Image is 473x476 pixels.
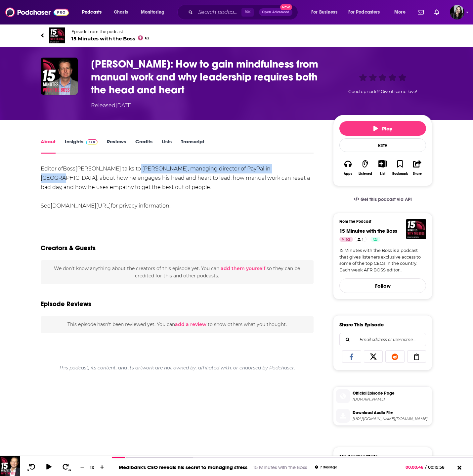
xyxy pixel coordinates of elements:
button: open menu [344,7,390,18]
h1: Simon Banks: How to gain mindfulness from manual work and why leadership requires both the head a... [91,58,322,96]
img: Podchaser Pro [86,139,98,145]
a: Charts [109,7,132,18]
span: For Podcasters [348,8,380,17]
a: InsightsPodchaser Pro [65,138,98,154]
div: Show More ButtonList [374,156,391,180]
h3: Moderator Stats [339,453,378,459]
span: Official Episode Page [353,390,429,396]
button: Listened [357,156,374,180]
div: 7 days ago [315,465,337,469]
span: Open Advanced [262,11,289,14]
div: Search followers [339,333,426,346]
div: Editor of [PERSON_NAME] talks to [PERSON_NAME], managing director of PayPal in [GEOGRAPHIC_DATA],... [41,164,314,211]
div: Released [DATE] [91,102,133,110]
a: Download Audio File[URL][DOMAIN_NAME][DOMAIN_NAME] [336,409,429,423]
span: We don't know anything about the creators of this episode yet . You can so they can be credited f... [54,265,300,279]
h3: Episode Reviews [41,300,91,308]
button: open menu [307,7,346,18]
div: Apps [344,172,352,176]
img: 15 Minutes with the Boss [49,27,65,43]
button: add a review [175,321,206,328]
div: Search podcasts, credits, & more... [184,5,304,20]
button: add them yourself [221,266,265,271]
img: 15 Minutes with the Boss [406,219,426,239]
span: For Business [311,8,337,17]
button: Show profile menu [450,5,464,20]
span: omny.fm [353,397,429,402]
a: Share on X/Twitter [364,350,383,363]
div: 1 x [87,464,98,470]
div: This podcast, its content, and its artwork are not owned by, affiliated with, or endorsed by Podc... [41,359,314,376]
h3: Share This Episode [339,321,384,328]
span: Charts [114,8,128,17]
img: User Profile [450,5,464,20]
input: Search podcasts, credits, & more... [195,7,241,18]
a: Share on Facebook [342,350,361,363]
span: This episode hasn't been reviewed yet. You can to show others what you thought. [67,321,287,327]
a: Get this podcast via API [348,191,417,208]
div: Bookmark [392,172,408,176]
h3: From The Podcast [339,219,421,224]
a: [DOMAIN_NAME][URL] [51,203,111,209]
a: 15 Minutes with the BossEpisode from the podcast15 Minutes with the Boss62 [41,27,432,43]
span: / [425,465,426,470]
span: 1 [362,236,364,243]
button: open menu [136,7,173,18]
span: Podcasts [82,8,102,17]
img: Simon Banks: How to gain mindfulness from manual work and why leadership requires both the head a... [41,58,78,95]
a: Transcript [181,138,204,154]
span: ⌘ K [241,8,254,17]
a: Boss [63,166,75,172]
button: Follow [339,278,426,293]
button: Apps [339,156,357,180]
button: open menu [77,7,110,18]
a: Official Episode Page[DOMAIN_NAME] [336,389,429,403]
a: Medibank's CEO reveals his secret to managing stress [119,464,247,470]
span: 62 [346,236,350,243]
span: Episode from the podcast [71,29,150,34]
span: https://pdst.fm/e/traffic.omny.fm/d/clips/88b564ea-a9a6-4751-910a-a5d800019396/c1f7fb90-08a3-460d... [353,416,429,421]
a: 62 [339,237,353,242]
span: Logged in as marypoffenroth [450,5,464,20]
button: Play [339,121,426,136]
button: 10 [25,463,38,471]
button: 30 [60,463,72,471]
div: List [380,171,385,176]
span: 00:19:58 [426,465,451,470]
span: 00:00:46 [406,465,425,470]
span: Download Audio File [353,410,429,416]
a: Share on Reddit [385,350,405,363]
a: About [41,138,56,154]
a: Credits [135,138,152,154]
div: Listened [359,172,372,176]
a: Show notifications dropdown [415,7,426,18]
span: More [394,8,406,17]
button: Bookmark [391,156,408,180]
button: Open AdvancedNew [259,8,292,16]
span: 10 [27,469,29,471]
span: Get this podcast via API [361,197,412,202]
span: 62 [145,37,150,40]
a: 15 Minutes with the Boss [339,228,397,234]
a: 15 Minutes with the Boss is a podcast that gives listeners exclusive access to some of the top CE... [339,247,426,273]
span: 30 [68,469,71,471]
a: 1 [355,237,366,242]
a: Copy Link [407,350,426,363]
h2: Creators & Guests [41,244,96,252]
div: Rate [339,138,426,152]
span: Play [373,125,392,132]
a: Reviews [107,138,126,154]
a: 15 Minutes with the Boss [253,464,307,470]
button: open menu [390,7,414,18]
img: Podchaser - Follow, Share and Rate Podcasts [5,6,69,19]
span: Good episode? Give it some love! [348,89,417,94]
input: Email address or username... [345,333,420,346]
button: Show More Button [376,160,389,167]
span: 15 Minutes with the Boss [71,35,150,42]
a: Show notifications dropdown [432,7,442,18]
a: Lists [162,138,172,154]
